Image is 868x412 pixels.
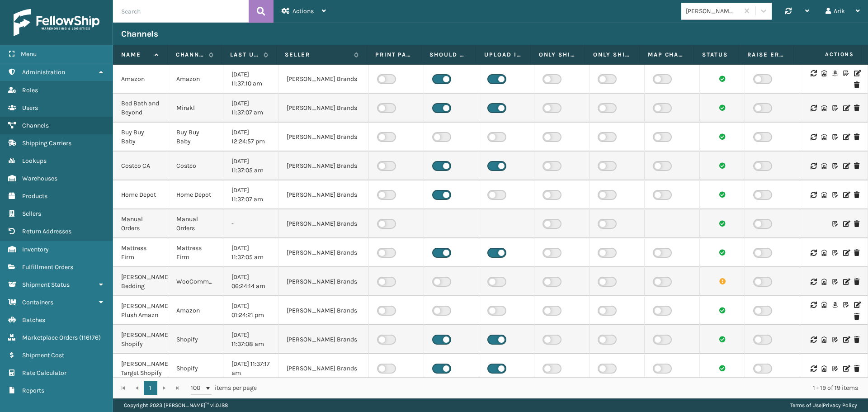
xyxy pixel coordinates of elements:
i: Edit [843,365,849,372]
i: Warehouse Codes [821,105,827,111]
i: Sync [811,192,816,198]
td: [DATE] 12:24:57 pm [223,123,278,152]
div: Amazon [121,75,160,84]
label: Upload inventory [484,51,522,59]
td: Shopify [168,354,223,383]
i: Customize Label [832,192,838,198]
span: items per page [191,381,257,395]
i: Edit [843,192,849,198]
td: Shopify [168,325,223,354]
i: Delete [854,192,859,198]
i: Edit [843,134,849,140]
i: Warehouse Codes [821,192,827,198]
i: Edit [854,70,859,76]
i: Sync [811,250,816,256]
div: Bed Bath and Beyond [121,99,160,117]
i: Customize Label [843,70,849,76]
i: Sync [811,105,816,111]
span: Warehouses [22,175,57,182]
span: Containers [22,298,53,306]
td: [DATE] 11:37:17 am [223,354,278,383]
i: Sync [811,134,816,140]
label: Only Ship using Required Carrier Service [539,51,577,59]
i: Customize Label [832,163,838,169]
label: Seller [285,51,349,59]
td: Mirakl [168,94,223,123]
span: ( 116176 ) [79,334,101,341]
div: | [790,398,857,412]
p: Copyright 2023 [PERSON_NAME]™ v 1.0.188 [124,398,228,412]
i: Value cannot be null. Parameter name: source [719,278,726,284]
a: Terms of Use [790,402,821,408]
td: [PERSON_NAME] Brands [278,94,369,123]
div: Costco CA [121,161,160,170]
td: [DATE] 11:37:07 am [223,94,278,123]
div: Mattress Firm [121,244,160,262]
td: [PERSON_NAME] Brands [278,65,369,94]
i: Channel sync succeeded. [719,365,726,371]
i: Channel sync succeeded. [719,104,726,111]
span: Channels [22,122,49,129]
label: Status [702,51,731,59]
td: [PERSON_NAME] Brands [278,180,369,209]
span: 100 [191,384,204,393]
h3: Channels [121,28,158,39]
i: Warehouse Codes [821,70,827,76]
td: [DATE] 11:37:05 am [223,238,278,267]
i: Customize Label [832,134,838,140]
td: Buy Buy Baby [168,123,223,152]
td: Manual Orders [168,209,223,238]
span: Products [22,192,47,200]
span: Return Addresses [22,227,71,235]
i: Edit [843,336,849,343]
i: Channel sync succeeded. [719,162,726,169]
i: Warehouse Codes [821,365,827,372]
i: Edit [843,250,849,256]
td: [DATE] 11:37:07 am [223,180,278,209]
span: Fulfillment Orders [22,263,73,271]
span: Roles [22,86,38,94]
span: Actions [292,7,314,15]
img: logo [14,9,99,36]
div: Manual Orders [121,215,160,233]
i: Warehouse Codes [821,250,827,256]
i: Channel sync succeeded. [719,76,726,82]
i: Amazon Templates [832,302,838,308]
span: Menu [21,50,37,58]
td: [PERSON_NAME] Brands [278,123,369,152]
i: Edit [854,302,859,308]
div: [PERSON_NAME] Brands [686,6,740,16]
td: [DATE] 11:37:10 am [223,65,278,94]
div: [PERSON_NAME] Bedding [121,273,160,291]
span: Shipping Carriers [22,139,71,147]
td: Amazon [168,296,223,325]
td: Home Depot [168,180,223,209]
td: Amazon [168,65,223,94]
span: Actions [797,47,859,62]
td: [DATE] 01:24:21 pm [223,296,278,325]
i: Delete [854,221,859,227]
label: Name [121,51,150,59]
i: Customize Label [832,250,838,256]
i: Warehouse Codes [821,163,827,169]
div: [PERSON_NAME] Target Shopify [121,360,160,378]
td: WooCommerce [168,267,223,296]
div: [PERSON_NAME] Plush Amazn [121,302,160,320]
span: Shipment Status [22,281,70,289]
i: Delete [854,134,859,140]
i: Warehouse Codes [821,336,827,343]
i: Amazon Templates [832,70,838,76]
i: Edit [843,279,849,285]
label: Raise Error On Related FO [747,51,785,59]
i: Sync [811,279,816,285]
span: Batches [22,316,45,324]
div: 1 - 19 of 19 items [269,384,858,393]
i: Channel sync succeeded. [719,336,726,342]
label: Print packing slip [375,51,413,59]
i: Customize Label [832,365,838,372]
i: Edit [843,163,849,169]
td: [PERSON_NAME] Brands [278,238,369,267]
i: Customize Label [843,302,849,308]
td: [PERSON_NAME] Brands [278,325,369,354]
i: Delete [854,105,859,111]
